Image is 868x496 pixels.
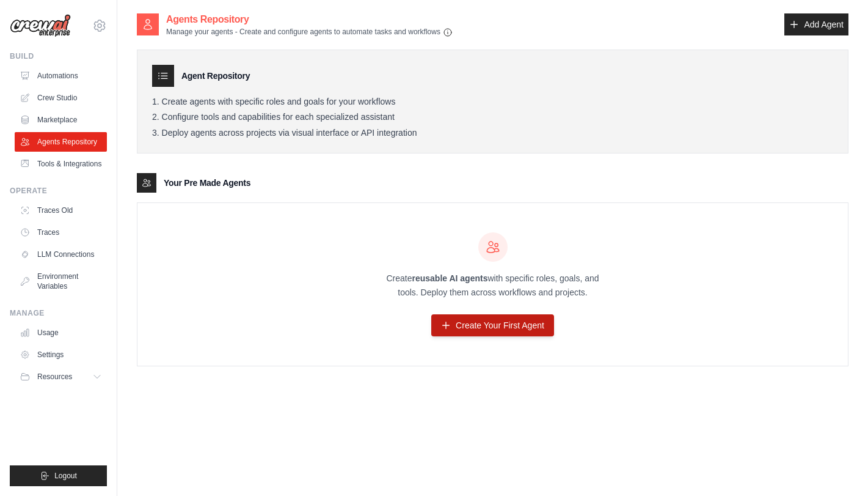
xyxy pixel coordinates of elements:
[376,272,610,300] p: Create with specific roles, goals, and tools. Deploy them across workflows and projects.
[10,51,107,61] div: Build
[152,112,833,123] li: Configure tools and capabilities for each specialized assistant
[15,345,107,365] a: Settings
[15,267,107,296] a: Environment Variables
[166,27,453,37] p: Manage your agents - Create and configure agents to automate tasks and workflows
[784,13,848,35] a: Add Agent
[15,201,107,220] a: Traces Old
[152,128,833,139] li: Deploy agents across projects via visual interface or API integration
[164,177,250,189] h3: Your Pre Made Agents
[166,12,453,27] h2: Agents Repository
[10,308,107,318] div: Manage
[54,471,77,481] span: Logout
[15,245,107,264] a: LLM Connections
[15,323,107,342] a: Usage
[37,372,72,382] span: Resources
[15,223,107,242] a: Traces
[15,66,107,86] a: Automations
[15,110,107,130] a: Marketplace
[431,314,554,336] a: Create Your First Agent
[15,367,107,387] button: Resources
[181,70,250,82] h3: Agent Repository
[152,97,833,108] li: Create agents with specific roles and goals for your workflows
[15,154,107,174] a: Tools & Integrations
[412,273,487,283] strong: reusable AI agents
[15,88,107,108] a: Crew Studio
[10,465,107,486] button: Logout
[15,132,107,152] a: Agents Repository
[10,14,71,37] img: Logo
[10,186,107,196] div: Operate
